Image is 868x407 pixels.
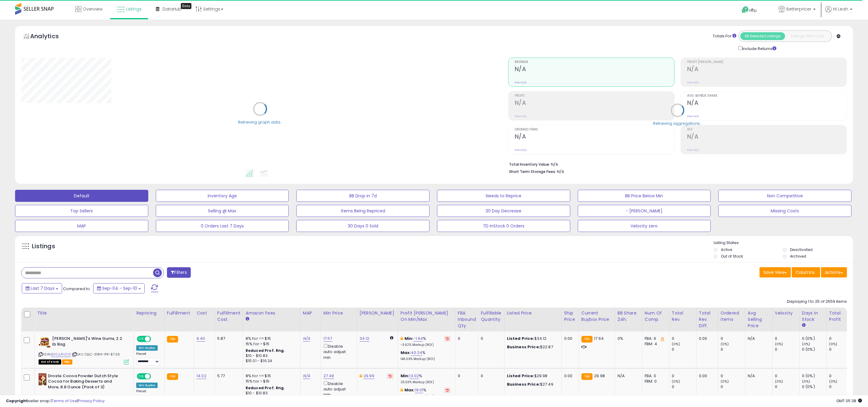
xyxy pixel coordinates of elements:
button: Selling @ Max [156,205,289,217]
div: Include Returns [734,45,784,52]
div: Total Rev. [672,310,694,323]
div: Total Rev. Diff. [699,310,715,329]
a: 27.49 [323,373,334,379]
div: Retrieving aggregations.. [653,121,702,126]
div: FBM: 0 [645,379,665,384]
small: (0%) [721,342,729,346]
span: Compared to: [63,286,91,292]
a: Hi Leah [825,6,852,20]
h5: Analytics [30,32,71,42]
div: Repricing [136,310,162,316]
span: OFF [150,337,160,342]
div: 0 [829,347,854,352]
div: 0 [775,347,799,352]
small: (0%) [672,379,680,384]
button: Inventory Age [156,190,289,202]
a: 29.99 [363,373,374,379]
span: DataHub [162,6,181,12]
label: Archived [790,254,806,259]
span: Overview [83,6,102,12]
button: Last 7 Days [22,283,62,293]
div: 0 [775,336,799,341]
a: 40.24 [411,350,422,356]
div: $15.01 - $16.24 [246,358,296,364]
div: $10 - $10.83 [246,353,296,358]
a: 14.02 [197,373,206,379]
small: (0%) [802,342,810,346]
label: Deactivated [790,247,813,252]
div: Min Price [323,310,354,316]
div: Fulfillment [167,310,191,316]
div: 0 [672,347,696,352]
button: Filters [167,267,190,278]
div: seller snap | | [6,398,105,404]
button: Sep-04 - Sep-10 [93,283,145,293]
span: Betterpricer [786,6,811,12]
div: Num of Comp. [645,310,667,323]
div: Fulfillment Cost [217,310,241,323]
b: [PERSON_NAME]'s Wine Gums, 2.2 lb Bag [52,336,125,349]
small: (0%) [775,379,783,384]
div: Ordered Items [721,310,743,323]
div: % [401,350,451,361]
div: ASIN: [39,336,129,364]
div: 0 [721,347,745,352]
button: Save View [759,267,791,277]
p: 146.06% Markup (ROI) [401,357,451,361]
div: % [401,387,451,399]
button: 30 Day Decrease [437,205,570,217]
div: 0 [721,384,745,390]
div: Retrieving graph data.. [238,119,282,125]
a: Terms of Use [52,398,77,404]
div: Velocity [775,310,797,316]
div: FBA inbound Qty [458,310,476,329]
p: 25.53% Markup (ROI) [401,380,451,384]
b: Listed Price: [507,336,534,341]
div: 0 [721,373,745,379]
small: Days In Stock. [802,323,806,328]
span: All listings that are currently out of stock and unavailable for purchase on Amazon [39,359,61,365]
div: Days In Stock [802,310,824,323]
b: Business Price: [507,381,540,387]
button: MAP [15,220,148,232]
small: FBA [581,336,593,343]
span: ON [137,337,145,342]
div: Listed Price [507,310,559,316]
button: 30 Days 0 Sold [296,220,429,232]
p: 40.66% Markup (ROI) [401,394,451,399]
small: (0%) [829,342,838,346]
small: (0%) [802,379,810,384]
span: 2025-09-18 05:38 GMT [836,398,862,404]
span: Sep-04 - Sep-10 [102,285,137,291]
div: N/A [618,373,637,379]
a: 19.01 [415,387,423,393]
button: 7D InStock 0 Orders [437,220,570,232]
button: BB Price Below Min [578,190,711,202]
button: Missing Costs [718,205,851,217]
strong: Copyright [6,398,28,404]
div: 0 (0%) [802,336,826,341]
a: -1.94 [414,336,423,342]
div: Ship Price [564,310,576,323]
small: (0%) [721,379,729,384]
div: Preset: [136,389,160,403]
span: ON [137,374,145,379]
div: 0 [672,384,696,390]
div: 0 [672,336,696,341]
b: Reduced Prof. Rng. [246,348,285,353]
div: Preset: [136,352,160,365]
div: BB Share 24h. [618,310,640,323]
div: Fulfillable Quantity [481,310,502,323]
small: Amazon Fees. [246,316,249,322]
div: N/A [748,336,768,341]
div: FBM: 4 [645,341,665,347]
div: Win BuyBox [136,383,158,388]
div: 0.00 [564,336,574,341]
div: 0 [721,336,745,341]
small: (0%) [672,342,680,346]
div: $10 - $10.83 [246,391,296,396]
b: Business Price: [507,344,540,350]
img: 4114uUtCHWL._SL40_.jpg [39,336,51,348]
div: FBA: 6 [645,336,665,341]
small: FBA [167,373,178,380]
